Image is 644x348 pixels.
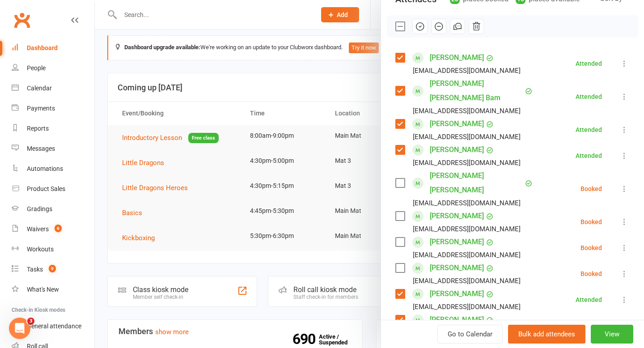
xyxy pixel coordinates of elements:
[27,185,65,192] div: Product Sales
[576,297,602,303] div: Attended
[12,119,94,139] a: Reports
[508,325,585,344] button: Bulk add attendees
[413,275,521,287] div: [EMAIL_ADDRESS][DOMAIN_NAME]
[576,127,602,133] div: Attended
[430,209,484,223] a: [PERSON_NAME]
[12,98,94,119] a: Payments
[437,325,503,344] a: Go to Calendar
[12,78,94,98] a: Calendar
[9,318,30,339] iframe: Intercom live chat
[12,280,94,300] a: What's New
[27,318,34,325] span: 3
[12,139,94,159] a: Messages
[12,179,94,199] a: Product Sales
[430,313,484,327] a: [PERSON_NAME]
[12,58,94,78] a: People
[430,117,484,131] a: [PERSON_NAME]
[12,159,94,179] a: Automations
[430,169,523,197] a: [PERSON_NAME] [PERSON_NAME]
[11,9,33,31] a: Clubworx
[580,245,602,251] div: Booked
[430,76,523,105] a: [PERSON_NAME] [PERSON_NAME] Bam
[27,44,58,51] div: Dashboard
[430,143,484,157] a: [PERSON_NAME]
[55,225,62,232] span: 6
[27,205,52,212] div: Gradings
[27,286,59,293] div: What's New
[413,65,521,76] div: [EMAIL_ADDRESS][DOMAIN_NAME]
[413,301,521,313] div: [EMAIL_ADDRESS][DOMAIN_NAME]
[27,125,49,132] div: Reports
[27,323,81,330] div: General attendance
[576,153,602,159] div: Attended
[576,60,602,67] div: Attended
[580,271,602,277] div: Booked
[591,325,633,344] button: View
[580,186,602,192] div: Booked
[27,225,49,233] div: Waivers
[12,239,94,259] a: Workouts
[430,261,484,275] a: [PERSON_NAME]
[430,51,484,65] a: [PERSON_NAME]
[413,131,521,143] div: [EMAIL_ADDRESS][DOMAIN_NAME]
[430,235,484,249] a: [PERSON_NAME]
[27,145,55,152] div: Messages
[430,287,484,301] a: [PERSON_NAME]
[12,316,94,336] a: General attendance kiosk mode
[12,219,94,239] a: Waivers 6
[27,266,43,273] div: Tasks
[49,265,56,272] span: 9
[27,165,63,172] div: Automations
[12,199,94,219] a: Gradings
[12,38,94,58] a: Dashboard
[413,105,521,117] div: [EMAIL_ADDRESS][DOMAIN_NAME]
[413,157,521,169] div: [EMAIL_ADDRESS][DOMAIN_NAME]
[27,64,46,72] div: People
[27,246,54,253] div: Workouts
[576,93,602,100] div: Attended
[12,259,94,280] a: Tasks 9
[413,197,521,209] div: [EMAIL_ADDRESS][DOMAIN_NAME]
[27,105,55,112] div: Payments
[413,249,521,261] div: [EMAIL_ADDRESS][DOMAIN_NAME]
[27,85,52,92] div: Calendar
[413,223,521,235] div: [EMAIL_ADDRESS][DOMAIN_NAME]
[580,219,602,225] div: Booked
